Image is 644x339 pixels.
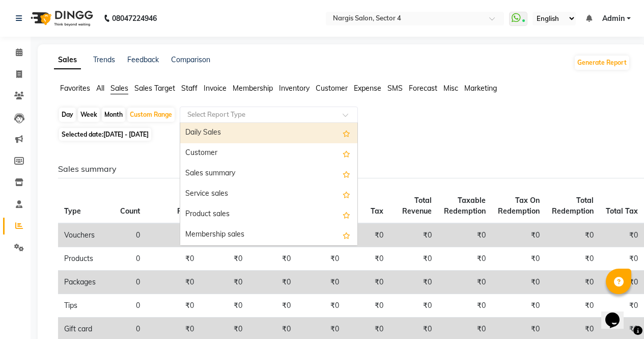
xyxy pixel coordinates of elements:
span: Total Revenue [402,196,432,216]
td: ₹0 [546,271,600,294]
div: Service sales [180,184,357,204]
td: ₹0 [438,247,492,271]
div: Membership sales [180,225,357,245]
td: ₹0 [546,223,600,247]
a: Sales [54,51,81,69]
td: Vouchers [58,223,114,247]
div: Customer [180,143,357,164]
span: Customer [316,84,348,93]
td: ₹0 [546,294,600,318]
td: ₹0 [146,223,200,247]
div: Month [102,108,125,122]
td: ₹0 [146,271,200,294]
td: ₹0 [389,271,438,294]
td: ₹0 [492,247,546,271]
td: 0 [114,247,146,271]
span: Misc [443,84,458,93]
span: Invoice [204,84,227,93]
span: Admin [602,13,625,24]
td: 0 [114,223,146,247]
span: Add this report to Favorites List [343,229,350,241]
span: Add this report to Favorites List [343,168,350,180]
span: Membership [233,84,273,93]
td: ₹0 [248,271,297,294]
td: ₹0 [492,271,546,294]
td: ₹0 [438,294,492,318]
td: ₹0 [297,247,345,271]
div: Product sales [180,204,357,225]
td: 0 [114,294,146,318]
td: ₹0 [297,294,345,318]
span: All [96,84,104,93]
div: Week [78,108,100,122]
span: Price [177,206,194,216]
span: Sales Target [134,84,175,93]
span: Add this report to Favorites List [343,208,350,221]
span: Type [64,206,81,216]
h6: Sales summary [58,164,622,174]
td: 0 [114,271,146,294]
span: Sales [110,84,128,93]
td: ₹0 [200,247,248,271]
td: ₹0 [492,294,546,318]
span: Staff [181,84,198,93]
div: Daily Sales [180,123,357,143]
a: Comparison [171,55,210,64]
a: Feedback [127,55,159,64]
td: ₹0 [345,271,389,294]
td: ₹0 [389,223,438,247]
span: Tax [371,206,383,216]
span: Count [120,206,140,216]
span: Taxable Redemption [444,196,486,216]
td: ₹0 [248,294,297,318]
span: Inventory [279,84,310,93]
iframe: chat widget [601,298,634,329]
span: Marketing [464,84,497,93]
td: ₹0 [200,294,248,318]
div: Day [59,108,76,122]
td: Tips [58,294,114,318]
td: ₹0 [297,271,345,294]
td: ₹0 [600,223,644,247]
a: Trends [93,55,115,64]
ng-dropdown-panel: Options list [180,122,358,246]
td: ₹0 [345,294,389,318]
span: Favorites [60,84,90,93]
span: SMS [387,84,403,93]
span: Expense [354,84,381,93]
span: [DATE] - [DATE] [103,131,149,138]
span: Selected date: [59,128,151,141]
td: Packages [58,271,114,294]
td: ₹0 [248,247,297,271]
td: ₹0 [438,223,492,247]
td: ₹0 [389,247,438,271]
span: Total Tax [606,206,638,216]
td: ₹0 [600,271,644,294]
img: logo [26,4,96,33]
td: ₹0 [546,247,600,271]
td: Products [58,247,114,271]
td: ₹0 [492,223,546,247]
td: ₹0 [146,294,200,318]
td: ₹0 [345,247,389,271]
span: Add this report to Favorites List [343,147,350,160]
span: Forecast [409,84,437,93]
td: ₹0 [146,247,200,271]
span: Tax On Redemption [498,196,540,216]
td: ₹0 [389,294,438,318]
td: ₹0 [438,271,492,294]
td: ₹0 [600,247,644,271]
td: ₹0 [345,223,389,247]
div: Custom Range [127,108,175,122]
b: 08047224946 [112,4,157,33]
div: Sales summary [180,164,357,184]
span: Add this report to Favorites List [343,127,350,139]
span: Add this report to Favorites List [343,188,350,200]
td: ₹0 [200,271,248,294]
button: Generate Report [575,56,629,70]
td: ₹0 [600,294,644,318]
